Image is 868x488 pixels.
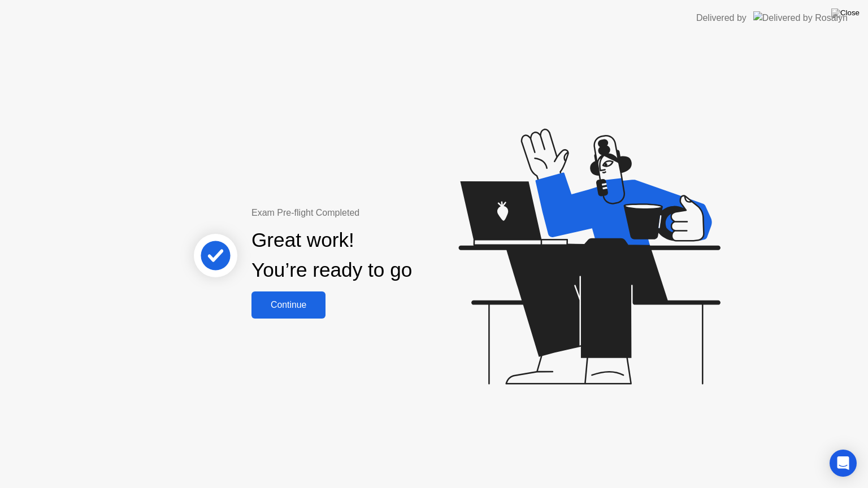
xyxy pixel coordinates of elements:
[251,225,412,285] div: Great work! You’re ready to go
[251,206,485,220] div: Exam Pre-flight Completed
[753,11,848,24] img: Delivered by Rosalyn
[255,300,322,310] div: Continue
[696,11,747,25] div: Delivered by
[251,291,325,319] button: Continue
[830,450,857,477] div: Open Intercom Messenger
[831,8,860,18] img: Close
